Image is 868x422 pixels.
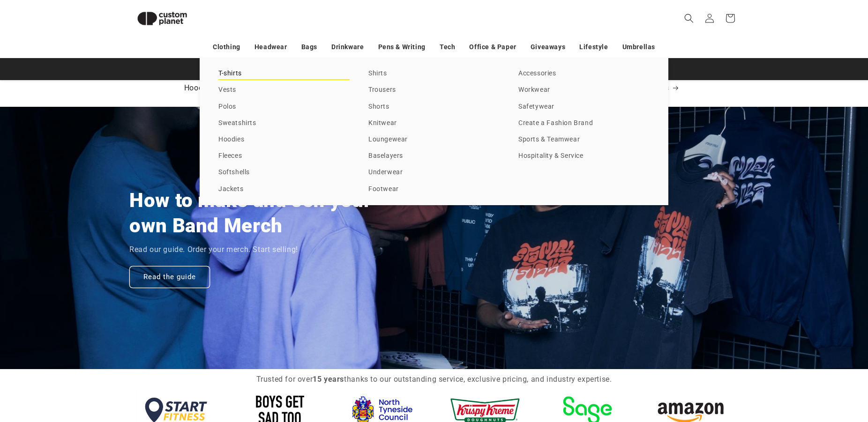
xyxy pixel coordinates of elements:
img: Custom Planet [129,4,195,33]
a: Clothing [213,39,240,55]
a: Shirts [368,67,500,80]
a: Hoodies [218,133,350,146]
a: Loungewear [368,133,500,146]
a: Vests [218,84,350,96]
iframe: Chat Widget [711,321,868,422]
a: Shorts [368,101,500,113]
a: Polos [218,101,350,113]
summary: Search [679,8,699,29]
a: Bags [301,39,317,55]
a: Sweatshirts [218,117,350,130]
p: Trusted for over thanks to our outstanding service, exclusive pricing, and industry expertise. [251,373,617,386]
a: Softshells [218,166,350,179]
a: Baselayers [368,150,500,163]
a: Underwear [368,166,500,179]
p: Read our guide. Order your merch. Start selling! [129,243,298,257]
a: Lifestyle [579,39,608,55]
a: Trousers [368,84,500,96]
a: Giveaways [531,39,565,55]
a: Footwear [368,183,500,196]
a: Hospitality & Service [518,150,650,163]
h2: How to make and sell your own Band Merch [129,188,385,238]
a: Office & Paper [469,39,516,55]
a: Jackets [218,183,350,196]
a: Sports & Teamwear [518,133,650,146]
a: T-shirts [218,67,350,80]
a: Read the guide [129,266,210,288]
a: Tech [440,39,455,55]
a: Umbrellas [622,39,655,55]
a: Headwear [254,39,287,55]
a: Pens & Writing [378,39,426,55]
a: Fleeces [218,150,350,163]
a: Knitwear [368,117,500,130]
a: Safetywear [518,101,650,113]
a: Accessories [518,67,650,80]
a: Drinkware [331,39,364,55]
a: Workwear [518,84,650,96]
strong: 15 years [313,375,344,384]
a: Create a Fashion Brand [518,117,650,130]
